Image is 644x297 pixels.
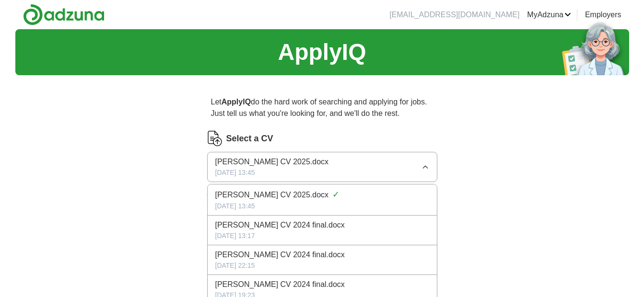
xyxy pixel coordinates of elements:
img: CV Icon [207,131,222,146]
strong: ApplyIQ [222,98,251,106]
span: ✓ [332,188,340,201]
p: Let do the hard work of searching and applying for jobs. Just tell us what you're looking for, an... [207,92,437,123]
span: [PERSON_NAME] CV 2024 final.docx [215,219,345,231]
a: Employers [585,9,621,21]
div: [DATE] 22:15 [215,261,429,271]
button: [PERSON_NAME] CV 2025.docx[DATE] 13:45 [207,152,437,182]
img: Adzuna logo [23,4,105,25]
li: [EMAIL_ADDRESS][DOMAIN_NAME] [389,9,519,21]
label: Select a CV [226,132,273,145]
span: [PERSON_NAME] CV 2024 final.docx [215,249,345,261]
span: [PERSON_NAME] CV 2025.docx [215,189,329,201]
div: [DATE] 13:45 [215,201,429,211]
div: [DATE] 13:17 [215,231,429,241]
span: [PERSON_NAME] CV 2025.docx [215,156,329,168]
h1: ApplyIQ [278,35,366,69]
span: [PERSON_NAME] CV 2024 final.docx [215,279,345,290]
span: [DATE] 13:45 [215,168,255,178]
a: MyAdzuna [527,9,571,21]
